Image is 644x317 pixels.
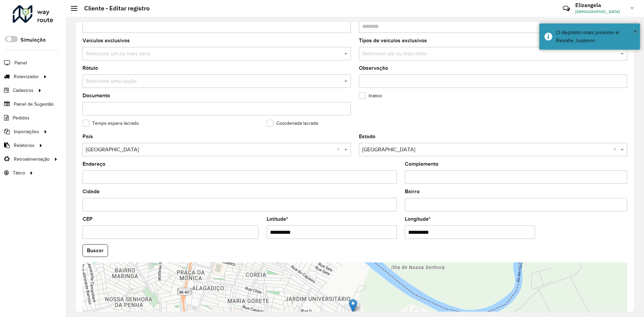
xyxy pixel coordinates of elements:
label: Coordenada lacrada [267,120,318,127]
span: Painel de Sugestão [14,101,54,108]
label: CEP [83,215,93,223]
label: Simulação [20,36,46,44]
label: Observação [359,64,388,72]
label: Cidade [83,188,100,196]
span: Cadastros [13,87,34,94]
h3: Elizangela [575,2,626,8]
label: Latitude [267,215,288,223]
label: Inativo [359,92,382,99]
span: Pedidos [13,114,30,121]
span: Painel [14,59,27,66]
img: Marker [349,299,357,313]
span: Retroalimentação [14,156,50,163]
label: Bairro [405,188,420,196]
span: Tático [13,169,25,176]
button: Buscar [83,244,108,257]
span: × [634,28,637,35]
label: Longitude [405,215,431,223]
span: Roteirizador [14,73,39,80]
div: O depósito mais próximo é: Revalle Juazeiro [556,29,635,45]
label: Complemento [405,160,438,168]
span: [DEMOGRAPHIC_DATA] [575,9,626,15]
span: Clear all [337,146,342,154]
button: Close [634,27,637,37]
label: Endereço [83,160,105,168]
label: País [83,133,93,141]
span: Relatórios [14,142,35,149]
span: Clear all [613,146,619,154]
label: Rótulo [83,64,98,72]
label: Estado [359,133,375,141]
h2: Cliente - Editar registro [77,5,150,12]
label: Tipos de veículos exclusivos [359,37,427,45]
label: Tempo espera lacrado [83,120,139,127]
a: Contato Rápido [559,1,574,16]
span: Importações [14,128,39,135]
label: Veículos exclusivos [83,37,130,45]
label: Documento [83,92,110,100]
